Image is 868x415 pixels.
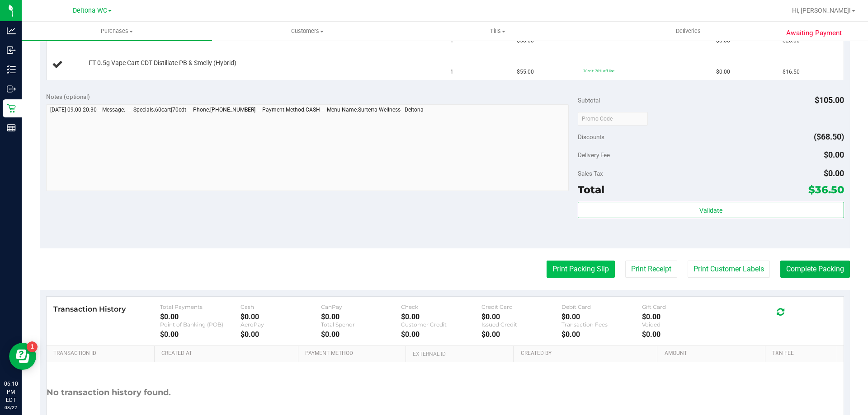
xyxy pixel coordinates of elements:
div: Cash [241,303,321,310]
a: Amount [665,350,762,357]
span: $105.00 [815,95,844,105]
span: Hi, [PERSON_NAME]! [792,7,851,14]
div: $0.00 [321,312,401,321]
button: Print Packing Slip [547,261,615,278]
span: $36.50 [808,183,844,196]
div: $0.00 [241,330,321,339]
span: Discounts [578,129,604,145]
span: ($68.50) [814,132,844,141]
input: Promo Code [578,112,648,126]
div: AeroPay [241,321,321,328]
div: $0.00 [481,312,562,321]
span: 70cdt: 70% off line [583,69,614,73]
div: Total Payments [160,303,241,310]
span: $16.50 [783,68,800,76]
span: $0.00 [824,168,844,178]
div: Debit Card [561,303,642,310]
div: Issued Credit [481,321,562,328]
a: Purchases [22,22,212,41]
a: Payment Method [305,350,402,357]
div: Check [401,303,481,310]
span: Deltona WC [73,7,107,14]
a: Tills [402,22,593,41]
inline-svg: Inventory [7,65,16,74]
button: Complete Packing [780,261,850,278]
div: $0.00 [642,330,722,339]
a: Created By [521,350,654,357]
a: Transaction ID [53,350,151,357]
span: Notes (optional) [46,93,90,100]
inline-svg: Reports [7,123,16,132]
a: Created At [161,350,294,357]
button: Print Receipt [625,261,677,278]
span: Subtotal [578,97,600,104]
span: Validate [699,207,722,214]
span: Deliveries [664,27,713,35]
p: 06:10 PM EDT [4,380,18,404]
div: Customer Credit [401,321,481,328]
p: 08/22 [4,404,18,411]
span: 1 [450,68,453,76]
span: Total [578,183,604,196]
div: Voided [642,321,722,328]
a: Deliveries [593,22,783,41]
span: Sales Tax [578,170,603,177]
div: Gift Card [642,303,722,310]
span: Purchases [22,27,212,35]
div: $0.00 [561,330,642,339]
div: Point of Banking (POB) [160,321,241,328]
div: $0.00 [481,330,562,339]
span: $0.00 [716,68,730,76]
span: Tills [403,27,592,35]
inline-svg: Analytics [7,26,16,35]
div: $0.00 [321,330,401,339]
div: $0.00 [642,312,722,321]
iframe: Resource center [9,343,36,370]
div: $0.00 [561,312,642,321]
div: $0.00 [160,312,241,321]
div: Credit Card [481,303,562,310]
button: Validate [578,202,844,218]
div: CanPay [321,303,401,310]
span: $0.00 [824,150,844,159]
span: Customers [212,27,402,35]
a: Txn Fee [772,350,833,357]
a: Customers [212,22,402,41]
iframe: Resource center unread badge [27,341,38,352]
inline-svg: Outbound [7,84,16,93]
span: FT 0.5g Vape Cart CDT Distillate PB & Smelly (Hybrid) [89,59,236,67]
th: External ID [406,346,513,362]
div: $0.00 [401,330,481,339]
div: Transaction Fees [561,321,642,328]
div: $0.00 [160,330,241,339]
span: Awaiting Payment [786,28,842,38]
button: Print Customer Labels [688,261,770,278]
div: $0.00 [241,312,321,321]
inline-svg: Retail [7,104,16,113]
inline-svg: Inbound [7,46,16,55]
div: $0.00 [401,312,481,321]
span: Delivery Fee [578,151,610,159]
div: Total Spendr [321,321,401,328]
span: $55.00 [517,68,534,76]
